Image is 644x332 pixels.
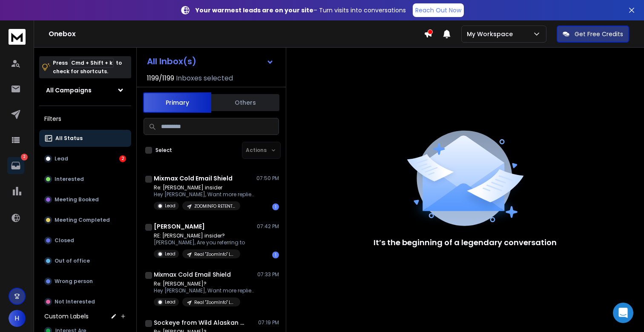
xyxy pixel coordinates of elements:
[272,252,279,258] div: 1
[165,299,175,305] p: Lead
[613,303,633,323] div: Open Intercom Messenger
[70,58,114,68] span: Cmd + Shift + k
[154,174,233,183] h1: Mixmax Cold Email Shield
[39,191,131,208] button: Meeting Booked
[39,150,131,167] button: Lead2
[165,203,175,209] p: Lead
[55,278,93,285] p: Wrong person
[467,30,516,38] p: My Workspace
[39,113,131,125] h3: Filters
[9,310,26,327] button: H
[154,270,231,279] h1: Mixmax Cold Email Shield
[256,175,279,182] p: 07:50 PM
[154,239,245,246] p: [PERSON_NAME], Are you referring to
[147,73,174,83] span: 1199 / 1199
[176,73,233,83] h3: Inboxes selected
[39,82,131,99] button: All Campaigns
[53,59,122,76] p: Press to check for shortcuts.
[194,203,235,209] p: ZOOMINFO RETENTION CAMPAIGN
[154,287,256,294] p: Hey [PERSON_NAME], Want more replies to
[155,147,172,154] label: Select
[39,171,131,188] button: Interested
[39,212,131,229] button: Meeting Completed
[143,92,211,113] button: Primary
[39,273,131,290] button: Wrong person
[257,271,279,278] p: 07:33 PM
[258,319,279,326] p: 07:19 PM
[55,135,83,142] p: All Status
[55,217,110,223] p: Meeting Completed
[21,154,28,160] p: 2
[147,57,196,66] h1: All Inbox(s)
[575,30,623,38] p: Get Free Credits
[39,252,131,269] button: Out of office
[44,312,89,321] h3: Custom Labels
[154,232,245,239] p: RE: [PERSON_NAME] insider?
[49,29,424,39] h1: Onebox
[39,232,131,249] button: Closed
[55,196,99,203] p: Meeting Booked
[194,299,235,306] p: Real "ZoomInfo" Lead List
[9,29,26,45] img: logo
[165,251,175,257] p: Lead
[154,318,247,327] h1: Sockeye from Wild Alaskan Company
[413,3,464,17] a: Reach Out Now
[55,155,68,162] p: Lead
[195,6,313,14] strong: Your warmest leads are on your site
[211,93,279,112] button: Others
[55,298,95,305] p: Not Interested
[272,203,279,210] div: 1
[39,130,131,147] button: All Status
[257,223,279,230] p: 07:42 PM
[7,157,24,174] a: 2
[55,258,90,264] p: Out of office
[46,86,92,94] h1: All Campaigns
[154,222,205,231] h1: [PERSON_NAME]
[415,6,461,14] p: Reach Out Now
[195,6,406,14] p: – Turn visits into conversations
[39,293,131,310] button: Not Interested
[194,251,235,258] p: Real "ZoomInfo" Lead List
[154,191,256,198] p: Hey [PERSON_NAME], Want more replies to
[557,26,629,43] button: Get Free Credits
[154,280,256,287] p: Re: [PERSON_NAME]?
[55,176,84,183] p: Interested
[119,155,126,162] div: 2
[55,237,74,244] p: Closed
[154,184,256,191] p: Re: [PERSON_NAME] insider
[374,237,557,249] p: It’s the beginning of a legendary conversation
[140,53,281,70] button: All Inbox(s)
